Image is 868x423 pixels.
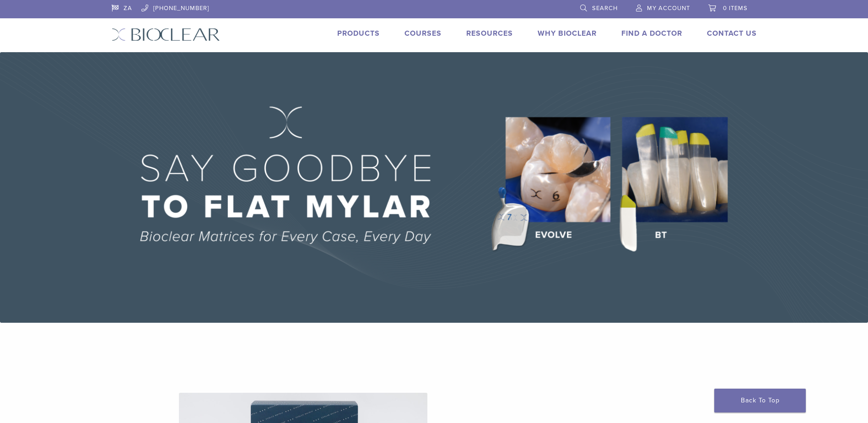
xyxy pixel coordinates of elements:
[621,29,682,38] a: Find A Doctor
[538,29,597,38] a: Why Bioclear
[647,5,690,12] span: My Account
[723,5,748,12] span: 0 items
[466,29,513,38] a: Resources
[707,29,757,38] a: Contact Us
[714,389,806,412] a: Back To Top
[112,28,220,41] img: Bioclear
[404,29,442,38] a: Courses
[337,29,380,38] a: Products
[592,5,618,12] span: Search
